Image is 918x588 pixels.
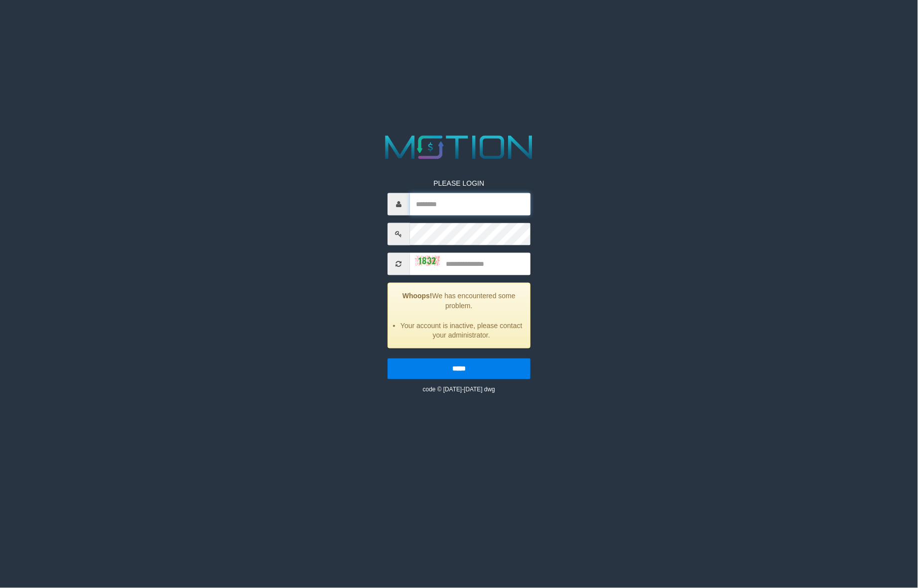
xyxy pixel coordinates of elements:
[400,320,523,340] li: Your account is inactive, please contact your administrator.
[402,291,432,299] strong: Whoops!
[388,178,530,188] p: PLEASE LOGIN
[415,256,440,266] img: captcha
[388,282,530,348] div: We has encountered some problem.
[379,131,539,163] img: MOTION_logo.png
[423,386,495,393] small: code © [DATE]-[DATE] dwg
